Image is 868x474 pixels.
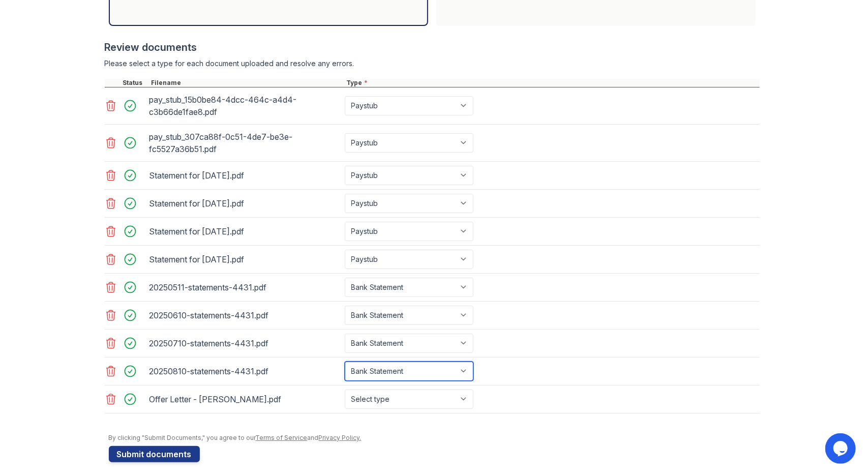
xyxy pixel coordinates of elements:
a: Terms of Service [256,434,308,441]
div: Offer Letter - [PERSON_NAME].pdf [149,391,341,407]
div: Type [345,79,760,87]
div: 20250610-statements-4431.pdf [149,307,341,323]
div: Statement for [DATE].pdf [149,167,341,184]
div: 20250511-statements-4431.pdf [149,279,341,295]
div: pay_stub_15b0be84-4dcc-464c-a4d4-c3b66de1fae8.pdf [149,92,341,120]
div: 20250810-statements-4431.pdf [149,363,341,379]
a: Privacy Policy. [319,434,362,441]
button: Submit documents [109,446,200,462]
div: By clicking "Submit Documents," you agree to our and [109,434,760,442]
div: 20250710-statements-4431.pdf [149,335,341,351]
div: Status [121,79,149,87]
iframe: chat widget [825,433,858,464]
div: Statement for [DATE].pdf [149,195,341,212]
div: Please select a type for each document uploaded and resolve any errors. [105,58,760,69]
div: Review documents [105,40,760,54]
div: Filename [149,79,345,87]
div: Statement for [DATE].pdf [149,251,341,268]
div: pay_stub_307ca88f-0c51-4de7-be3e-fc5527a36b51.pdf [149,129,341,157]
div: Statement for [DATE].pdf [149,223,341,240]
